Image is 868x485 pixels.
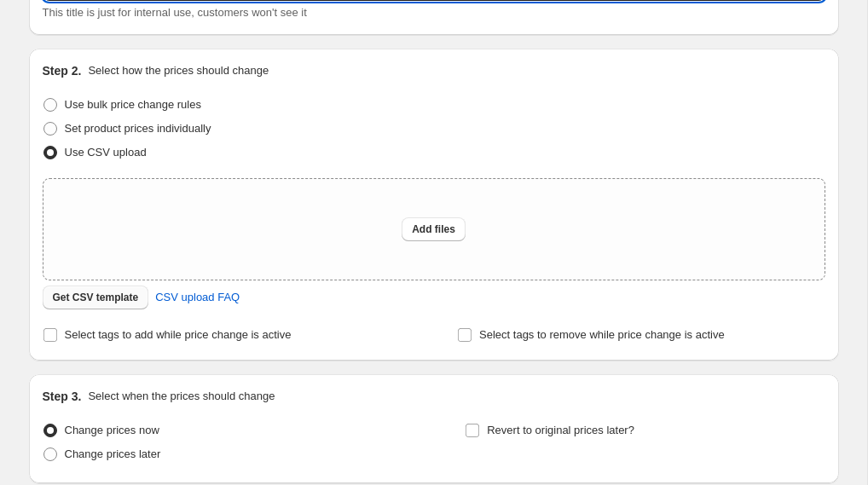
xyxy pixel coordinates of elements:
[65,146,147,159] span: Use CSV upload
[43,388,82,405] h2: Step 3.
[155,289,240,306] span: CSV upload FAQ
[145,284,250,311] a: CSV upload FAQ
[65,424,159,436] span: Change prices now
[43,286,149,309] button: Get CSV template
[65,122,211,135] span: Set product prices individually
[65,447,161,460] span: Change prices later
[412,222,455,236] span: Add files
[65,98,201,111] span: Use bulk price change rules
[65,328,292,341] span: Select tags to add while price change is active
[88,62,269,79] p: Select how the prices should change
[43,6,307,19] span: This title is just for internal use, customers won't see it
[487,424,634,436] span: Revert to original prices later?
[479,328,725,341] span: Select tags to remove while price change is active
[402,217,466,241] button: Add files
[88,388,275,405] p: Select when the prices should change
[53,291,139,304] span: Get CSV template
[43,62,82,79] h2: Step 2.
